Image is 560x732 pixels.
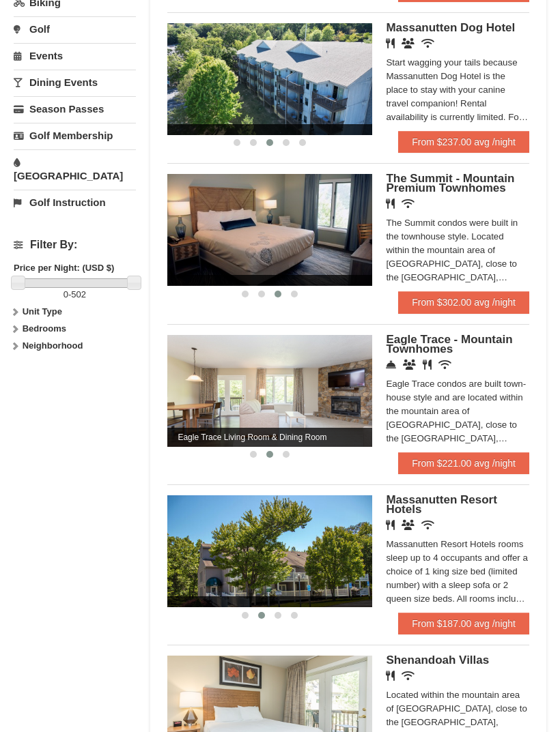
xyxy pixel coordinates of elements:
i: Wireless Internet (free) [438,360,451,370]
span: Eagle Trace Living Room & Dining Room [167,428,372,447]
a: From $237.00 avg /night [398,131,529,153]
a: Golf [14,16,136,42]
div: The Summit condos were built in the townhouse style. Located within the mountain area of [GEOGRAP... [386,216,529,284]
strong: Bedrooms [23,323,66,334]
i: Wireless Internet (free) [402,199,415,209]
i: Restaurant [386,38,395,48]
a: Events [14,43,136,68]
i: Restaurant [386,520,395,530]
a: Golf Instruction [14,190,136,215]
i: Wireless Internet (free) [421,520,434,530]
a: Golf Membership [14,123,136,148]
strong: Price per Night: (USD $) [14,263,114,273]
i: Restaurant [423,360,432,370]
strong: Unit Type [23,306,62,317]
a: Dining Events [14,70,136,95]
i: Banquet Facilities [402,520,415,530]
span: Eagle Trace - Mountain Townhomes [386,333,512,355]
a: From $221.00 avg /night [398,452,529,474]
span: 0 [64,289,68,299]
span: 502 [71,289,86,299]
span: The Summit - Mountain Premium Townhomes [386,172,514,194]
img: Eagle Trace Living Room & Dining Room [167,335,372,447]
i: Wireless Internet (free) [421,38,434,48]
div: Massanutten Resort Hotels rooms sleep up to 4 occupants and offer a choice of 1 king size bed (li... [386,538,529,606]
a: Season Passes [14,96,136,121]
div: Start wagging your tails because Massanutten Dog Hotel is the place to stay with your canine trav... [386,56,529,124]
span: Massanutten Resort Hotels [386,493,496,516]
i: Wireless Internet (free) [402,671,415,681]
a: [GEOGRAPHIC_DATA] [14,149,136,188]
i: Banquet Facilities [402,38,415,48]
i: Restaurant [386,199,395,209]
div: Eagle Trace condos are built town-house style and are located within the mountain area of [GEOGRA... [386,377,529,445]
label: - [14,288,136,302]
a: From $187.00 avg /night [398,613,529,634]
span: Shenandoah Villas [386,654,489,667]
i: Concierge Desk [386,360,396,370]
h4: Filter By: [14,239,136,251]
i: Conference Facilities [403,360,416,370]
i: Restaurant [386,671,395,681]
span: Massanutten Dog Hotel [386,21,515,34]
a: From $302.00 avg /night [398,291,529,313]
strong: Neighborhood [23,340,83,351]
